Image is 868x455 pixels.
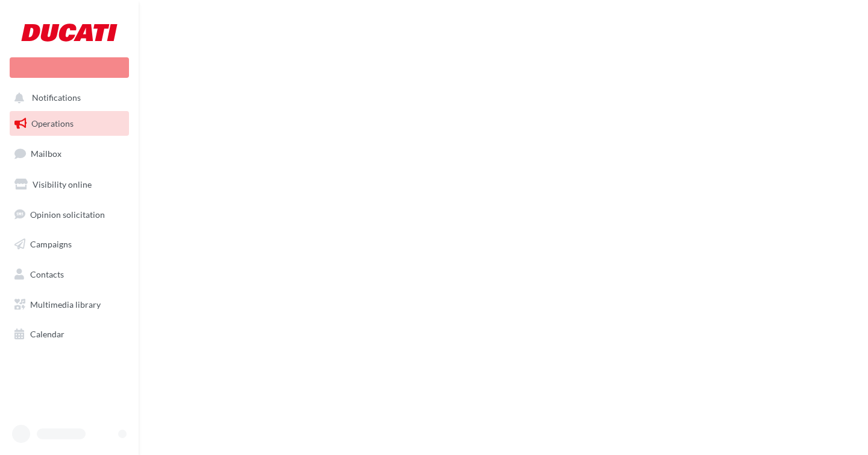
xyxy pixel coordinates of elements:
[7,292,131,317] a: Multimedia library
[7,232,131,257] a: Campaigns
[30,239,72,249] span: Campaigns
[31,118,74,129] span: Operations
[32,93,81,103] span: Notifications
[7,262,131,287] a: Contacts
[33,179,92,189] span: Visibility online
[31,148,61,159] span: Mailbox
[30,329,64,339] span: Calendar
[30,269,64,279] span: Contacts
[7,322,131,347] a: Calendar
[10,57,129,78] div: New campaign
[7,141,131,167] a: Mailbox
[7,172,131,197] a: Visibility online
[30,299,101,310] span: Multimedia library
[7,111,131,136] a: Operations
[30,209,105,219] span: Opinion solicitation
[7,202,131,227] a: Opinion solicitation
